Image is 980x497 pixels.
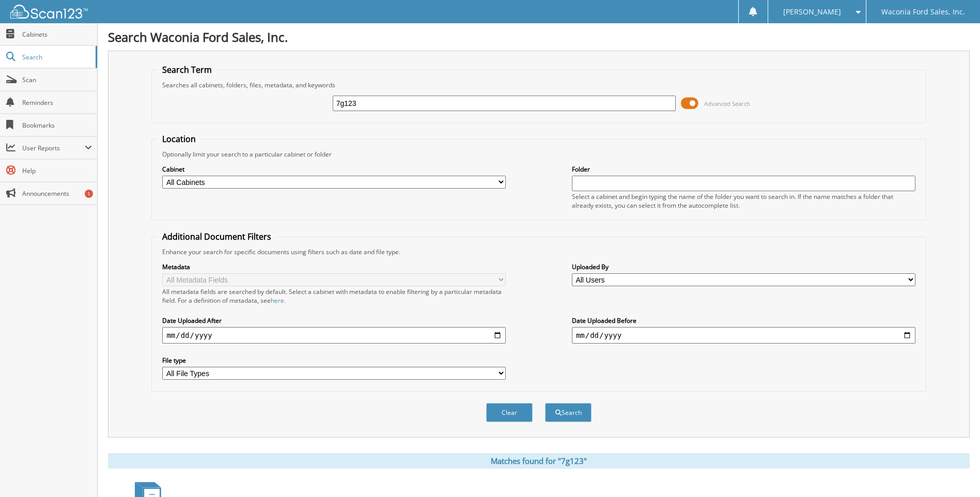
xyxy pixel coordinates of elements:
[85,190,93,198] div: 1
[271,296,284,305] a: here
[572,192,915,210] div: Select a cabinet and begin typing the name of the folder you want to search in. If the name match...
[108,453,970,469] div: Matches found for "7g123"
[157,64,217,75] legend: Search Term
[10,5,88,19] img: scan123-logo-white.svg
[162,356,506,365] label: File type
[22,144,85,152] span: User Reports
[157,150,920,159] div: Optionally limit your search to a particular cabinet or folder
[486,403,533,422] button: Clear
[572,165,915,174] label: Folder
[22,166,92,175] span: Help
[157,247,920,256] div: Enhance your search for specific documents using filters such as date and file type.
[572,327,915,344] input: end
[22,30,92,39] span: Cabinets
[22,121,92,130] span: Bookmarks
[22,53,90,61] span: Search
[157,133,201,145] legend: Location
[572,316,915,325] label: Date Uploaded Before
[545,403,592,422] button: Search
[108,28,970,45] h1: Search Waconia Ford Sales, Inc.
[22,75,92,84] span: Scan
[162,165,506,174] label: Cabinet
[783,9,841,15] span: [PERSON_NAME]
[704,100,750,107] span: Advanced Search
[881,9,965,15] span: Waconia Ford Sales, Inc.
[162,327,506,344] input: start
[572,262,915,271] label: Uploaded By
[162,262,506,271] label: Metadata
[157,81,920,89] div: Searches all cabinets, folders, files, metadata, and keywords
[162,316,506,325] label: Date Uploaded After
[162,287,506,305] div: All metadata fields are searched by default. Select a cabinet with metadata to enable filtering b...
[22,189,92,198] span: Announcements
[157,231,276,242] legend: Additional Document Filters
[22,98,92,107] span: Reminders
